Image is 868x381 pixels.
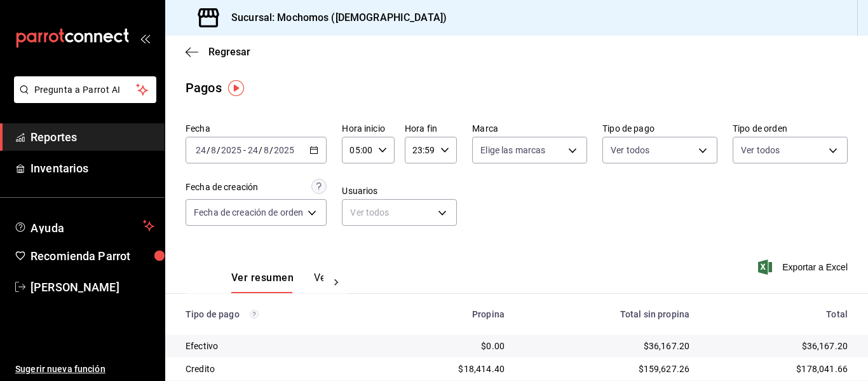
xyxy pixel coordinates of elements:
[710,309,848,319] div: Total
[710,363,848,375] div: $178,041.66
[210,145,217,155] input: --
[388,363,505,375] div: $18,414.40
[480,144,545,156] span: Elige las marcas
[741,144,780,156] span: Ver todos
[710,340,848,352] div: $36,167.20
[761,260,848,275] button: Exportar a Excel
[34,83,137,97] span: Pregunta a Parrot AI
[342,186,457,195] label: Usuarios
[472,124,587,133] label: Marca
[243,145,246,155] span: -
[231,272,323,293] div: navigation tabs
[314,272,362,293] button: Ver pagos
[217,145,220,155] span: /
[602,124,717,133] label: Tipo de pago
[195,145,207,155] input: --
[525,309,689,319] div: Total sin propina
[186,78,222,97] div: Pagos
[263,145,269,155] input: --
[186,46,250,58] button: Regresar
[342,199,457,226] div: Ver todos
[228,80,244,96] img: Tooltip marker
[194,206,303,219] span: Fecha de creación de orden
[525,340,689,352] div: $36,167.20
[247,145,259,155] input: --
[14,76,156,103] button: Pregunta a Parrot AI
[186,181,258,194] div: Fecha de creación
[388,340,505,352] div: $0.00
[186,340,368,352] div: Efectivo
[250,310,259,319] svg: Los pagos realizados con Pay y otras terminales son montos brutos.
[220,145,242,155] input: ----
[140,33,150,43] button: open_drawer_menu
[31,160,154,177] span: Inventarios
[15,363,154,376] span: Sugerir nueva función
[31,279,154,296] span: [PERSON_NAME]
[342,124,394,133] label: Hora inicio
[31,128,154,146] span: Reportes
[611,144,649,156] span: Ver todos
[405,124,457,133] label: Hora fin
[269,145,273,155] span: /
[31,218,138,233] span: Ayuda
[259,145,262,155] span: /
[186,124,327,133] label: Fecha
[9,92,156,106] a: Pregunta a Parrot AI
[388,309,505,319] div: Propina
[207,145,210,155] span: /
[186,363,368,375] div: Credito
[31,247,154,265] span: Recomienda Parrot
[221,10,447,25] h3: Sucursal: Mochomos ([DEMOGRAPHIC_DATA])
[733,124,848,133] label: Tipo de orden
[186,309,368,319] div: Tipo de pago
[208,46,250,58] span: Regresar
[231,272,294,293] button: Ver resumen
[525,363,689,375] div: $159,627.26
[273,145,295,155] input: ----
